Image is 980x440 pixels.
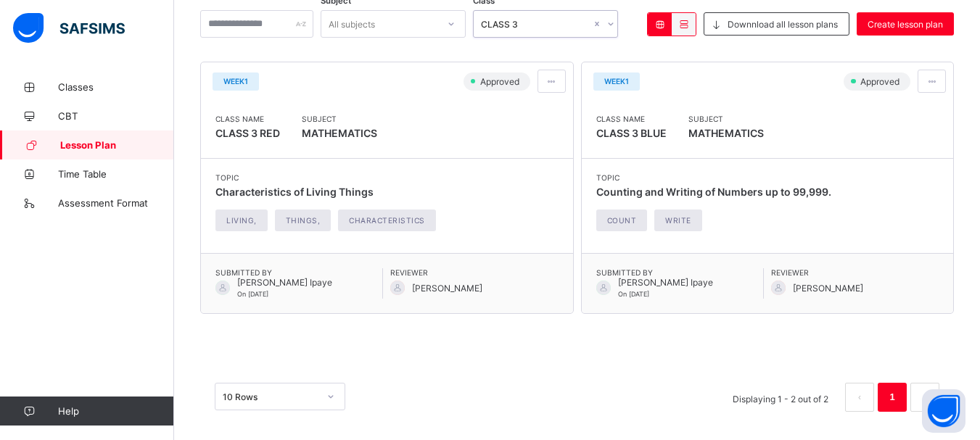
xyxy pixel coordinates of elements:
span: Characteristics of Living Things [215,186,374,198]
span: CLASS 3 BLUE [596,127,667,139]
span: CBT [58,110,174,122]
span: Submitted By [596,268,763,277]
span: Reviewer [390,268,558,277]
span: things, [286,216,321,225]
button: Open asap [922,389,965,433]
span: Lesson Plan [60,139,174,151]
span: living, [226,216,257,225]
span: CLASS 3 RED [215,127,280,139]
span: [PERSON_NAME] Ipaye [618,277,713,288]
span: [PERSON_NAME] Ipaye [237,277,332,288]
span: Subject [688,115,764,123]
button: prev page [845,383,874,412]
span: Time Table [58,168,174,180]
img: safsims [13,13,125,43]
span: [PERSON_NAME] [412,283,482,294]
span: Submitted By [215,268,382,277]
li: Displaying 1 - 2 out of 2 [722,383,839,412]
span: MATHEMATICS [302,123,377,144]
span: On [DATE] [618,290,649,298]
li: 1 [878,383,907,412]
div: CLASS 3 [481,19,591,30]
span: Create lesson plan [868,19,943,30]
span: MATHEMATICS [688,123,764,144]
span: Downnload all lesson plans [728,19,838,30]
span: Topic [215,173,443,182]
span: Subject [302,115,377,123]
span: [PERSON_NAME] [793,283,863,294]
span: Approved [479,76,524,87]
span: Class Name [215,115,280,123]
span: Classes [58,81,174,93]
span: Class Name [596,115,667,123]
span: characteristics [349,216,425,225]
span: On [DATE] [237,290,268,298]
span: Topic [596,173,831,182]
span: Help [58,405,173,417]
span: Counting and Writing of Numbers up to 99,999. [596,186,831,198]
button: next page [910,383,939,412]
span: Assessment Format [58,197,174,209]
li: 下一页 [910,383,939,412]
span: Count [607,216,637,225]
span: write [665,216,691,225]
span: Reviewer [771,268,939,277]
a: 1 [885,388,899,407]
span: Approved [859,76,904,87]
div: All subjects [329,10,375,38]
span: Week1 [223,77,248,86]
li: 上一页 [845,383,874,412]
span: Week1 [604,77,629,86]
div: 10 Rows [223,391,318,402]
